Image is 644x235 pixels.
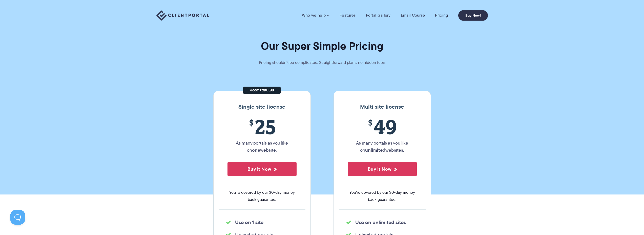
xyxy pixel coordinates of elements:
[10,210,25,225] iframe: Toggle Customer Support
[219,104,305,110] h3: Single site license
[366,13,391,18] a: Portal Gallery
[348,162,417,176] button: Buy It Now
[302,13,329,18] a: Who we help
[340,13,356,18] a: Features
[401,13,425,18] a: Email Course
[227,140,297,154] p: As many portals as you like on website.
[435,13,448,18] a: Pricing
[348,115,417,138] span: 49
[339,104,426,110] h3: Multi site license
[365,147,385,153] strong: unlimited
[252,147,260,153] strong: one
[246,59,398,66] p: Pricing shouldn't be complicated. Straightforward plans, no hidden fees.
[227,162,297,176] button: Buy It Now
[227,115,297,138] span: 25
[235,219,263,226] strong: Use on 1 site
[348,189,417,203] span: You're covered by our 30-day money back guarantee.
[458,10,488,21] a: Buy Now!
[355,219,406,226] strong: Use on unlimited sites
[348,140,417,154] p: As many portals as you like on websites.
[227,189,297,203] span: You're covered by our 30-day money back guarantee.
